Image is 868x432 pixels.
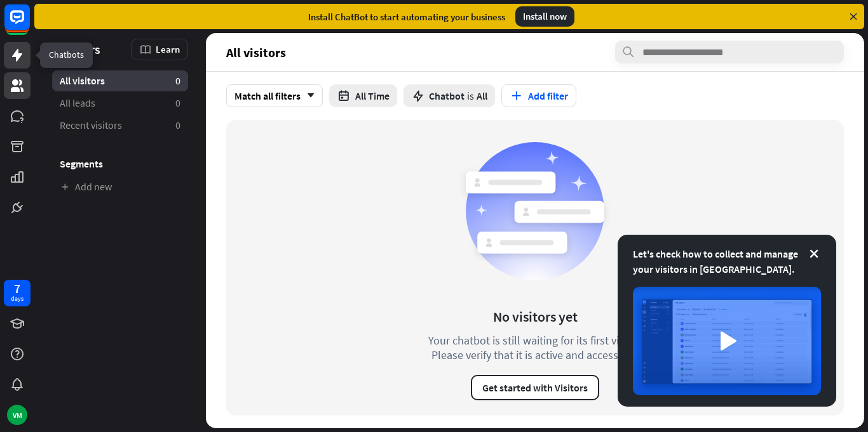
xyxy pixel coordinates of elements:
[405,333,665,362] div: Your chatbot is still waiting for its first visitor. Please verify that it is active and accessible.
[308,11,505,23] div: Install ChatBot to start automating your business
[493,308,578,325] div: No visitors yet
[52,176,188,197] a: Add new
[467,89,474,102] span: is
[471,375,599,400] button: Get started with Visitors
[7,405,27,425] div: VM
[14,283,20,294] div: 7
[429,89,465,102] span: Chatbot
[52,115,188,136] a: Recent visitors 0
[633,287,821,395] img: image
[175,119,180,132] aside: 0
[52,157,188,170] h3: Segments
[11,294,24,303] div: days
[156,43,180,55] span: Learn
[226,84,323,107] div: Match all filters
[175,96,180,110] aside: 0
[4,280,31,306] a: 7 days
[60,42,100,56] span: Visitors
[175,74,180,88] aside: 0
[226,45,286,60] span: All visitors
[515,6,574,27] div: Install now
[10,5,48,43] button: Open LiveChat chat widget
[301,92,315,100] i: arrow_down
[329,84,397,107] button: All Time
[60,119,122,132] span: Recent visitors
[501,84,576,107] button: Add filter
[477,89,487,102] span: All
[52,93,188,114] a: All leads 0
[60,96,95,110] span: All leads
[633,246,821,277] div: Let's check how to collect and manage your visitors in [GEOGRAPHIC_DATA].
[60,74,105,88] span: All visitors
